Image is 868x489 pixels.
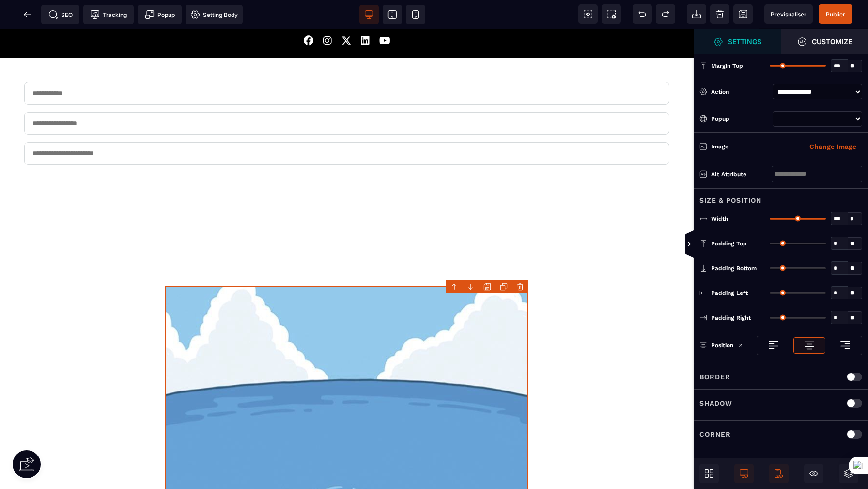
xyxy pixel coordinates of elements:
div: Action [711,87,769,97]
img: loading [768,339,779,351]
span: Preview [764,4,813,24]
span: Desktop Only [734,464,754,483]
span: Mobile Only [769,464,789,483]
img: loading [804,340,815,351]
p: Position [699,341,733,350]
div: Image [711,142,787,151]
div: Alt attribute [711,169,772,179]
span: Padding Bottom [711,264,757,272]
span: Padding Top [711,240,747,247]
div: Popup [711,114,769,124]
span: Screenshot [602,4,621,24]
strong: Customize [812,38,852,45]
button: Change Image [804,139,862,154]
span: Settings [694,29,781,54]
strong: Settings [728,38,761,45]
span: Padding Right [711,314,751,322]
p: Corner [699,428,731,440]
span: Open Layers [839,464,858,483]
div: Size & Position [694,188,868,206]
span: Popup [145,10,175,19]
span: View components [578,4,598,24]
p: Shadow [699,397,732,409]
span: Padding Left [711,289,748,297]
span: Setting Body [190,10,238,19]
span: Width [711,215,728,223]
span: SEO [48,10,73,19]
span: Publier [826,11,845,18]
span: Hide/Show Block [804,464,823,483]
span: Previsualiser [771,11,806,18]
span: Tracking [90,10,127,19]
span: Open Style Manager [781,29,868,54]
img: loading [839,339,851,351]
p: Border [699,371,730,383]
img: loading [738,343,743,348]
span: Margin Top [711,62,743,70]
span: Open Blocks [699,464,719,483]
